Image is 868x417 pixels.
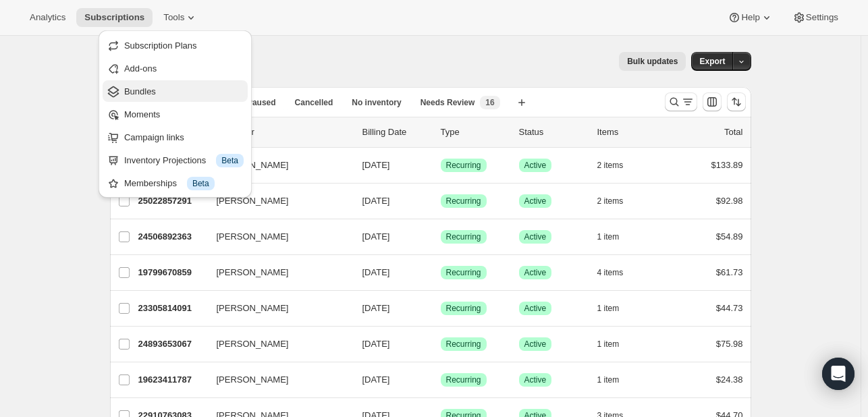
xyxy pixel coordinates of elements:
button: 2 items [597,156,639,175]
p: Billing Date [362,126,430,139]
div: 19658866763[PERSON_NAME][DATE]SuccessRecurringSuccessActive2 items$133.89 [138,156,743,175]
button: Moments [103,103,248,125]
button: Create new view [511,93,533,112]
span: [DATE] [362,339,390,349]
span: Active [524,231,547,242]
p: 19799670859 [138,266,206,279]
span: Bulk updates [627,56,678,67]
span: Recurring [446,339,481,350]
span: $24.38 [716,374,743,385]
span: $44.73 [716,303,743,313]
span: Campaign links [124,132,184,142]
button: 1 item [597,335,634,354]
div: 24506892363[PERSON_NAME][DATE]SuccessRecurringSuccessActive1 item$54.89 [138,227,743,246]
button: [PERSON_NAME] [209,298,344,319]
div: Inventory Projections [124,154,244,167]
span: $92.98 [716,196,743,206]
span: No inventory [352,97,401,108]
span: 16 [485,97,494,108]
span: Add-ons [124,63,157,74]
button: Help [720,8,781,27]
button: Subscriptions [76,8,153,27]
span: Settings [806,12,838,23]
div: Type [441,126,508,139]
div: 19799670859[PERSON_NAME][DATE]SuccessRecurringSuccessActive4 items$61.73 [138,263,743,282]
div: Open Intercom Messenger [822,358,855,390]
div: IDCustomerBilling DateTypeStatusItemsTotal [138,126,743,139]
span: [DATE] [362,196,390,206]
span: 1 item [597,339,620,350]
span: $54.89 [716,231,743,242]
button: Tools [155,8,206,27]
span: [PERSON_NAME] [217,230,289,244]
button: 4 items [597,263,639,282]
div: 19623411787[PERSON_NAME][DATE]SuccessRecurringSuccessActive1 item$24.38 [138,370,743,389]
span: Recurring [446,303,481,314]
span: 4 items [597,267,624,278]
span: Beta [192,178,209,189]
span: Active [524,196,547,206]
span: Subscriptions [84,12,144,23]
button: [PERSON_NAME] [209,190,344,212]
span: Export [699,56,725,67]
div: Memberships [124,177,244,190]
span: $133.89 [711,160,743,170]
button: Bulk updates [619,52,686,71]
button: [PERSON_NAME] [209,369,344,391]
div: 23305814091[PERSON_NAME][DATE]SuccessRecurringSuccessActive1 item$44.73 [138,299,743,318]
button: Search and filter results [665,92,697,111]
span: Active [524,303,547,314]
button: Memberships [103,172,248,194]
button: Analytics [22,8,74,27]
div: 24893653067[PERSON_NAME][DATE]SuccessRecurringSuccessActive1 item$75.98 [138,335,743,354]
button: Export [691,52,733,71]
span: [PERSON_NAME] [217,266,289,279]
button: Add-ons [103,57,248,79]
p: Customer [217,126,352,139]
span: Subscription Plans [124,40,197,51]
span: [PERSON_NAME] [217,302,289,315]
span: [DATE] [362,374,390,385]
button: 2 items [597,192,639,211]
span: 1 item [597,303,620,314]
span: [PERSON_NAME] [217,337,289,351]
p: 19623411787 [138,373,206,387]
span: Recurring [446,374,481,385]
button: [PERSON_NAME] [209,226,344,248]
span: Cancelled [295,97,333,108]
div: Items [597,126,665,139]
button: Inventory Projections [103,149,248,171]
span: Analytics [30,12,65,23]
button: [PERSON_NAME] [209,333,344,355]
button: [PERSON_NAME] [209,155,344,176]
p: Total [724,126,742,139]
span: Moments [124,109,160,119]
span: $61.73 [716,267,743,277]
p: 24506892363 [138,230,206,244]
span: Recurring [446,231,481,242]
span: Active [524,339,547,350]
span: Recurring [446,160,481,171]
button: Customize table column order and visibility [703,92,722,111]
button: Subscription Plans [103,34,248,56]
span: [PERSON_NAME] [217,373,289,387]
button: Settings [784,8,846,27]
span: Active [524,374,547,385]
p: Status [519,126,587,139]
span: Active [524,160,547,171]
span: Active [524,267,547,278]
button: [PERSON_NAME] [209,262,344,283]
button: Bundles [103,80,248,102]
span: Recurring [446,196,481,206]
span: Needs Review [421,97,475,108]
span: 2 items [597,196,624,206]
span: Recurring [446,267,481,278]
span: 1 item [597,231,620,242]
span: 2 items [597,160,624,171]
span: Help [741,12,759,23]
span: [DATE] [362,160,390,170]
p: 24893653067 [138,337,206,351]
span: Beta [221,155,238,166]
button: Sort the results [727,92,746,111]
span: [DATE] [362,303,390,313]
